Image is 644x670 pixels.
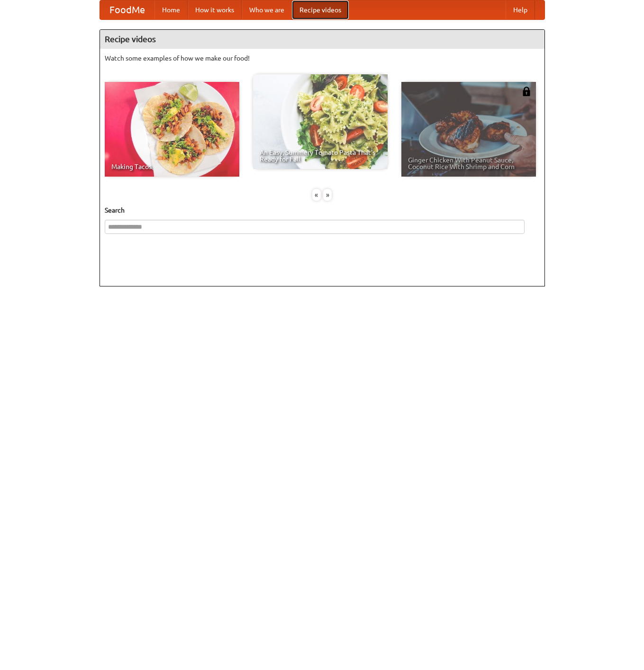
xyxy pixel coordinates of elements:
div: « [312,189,321,201]
a: Help [506,0,535,19]
a: How it works [188,0,242,19]
a: Who we are [242,0,292,19]
a: Recipe videos [292,0,349,19]
img: 483408.png [522,87,531,96]
a: FoodMe [100,0,154,19]
p: Watch some examples of how we make our food! [105,54,540,63]
a: An Easy, Summery Tomato Pasta That's Ready for Fall [253,74,388,169]
a: Making Tacos [105,82,239,177]
h4: Recipe videos [100,30,544,49]
span: Making Tacos [111,163,233,170]
span: An Easy, Summery Tomato Pasta That's Ready for Fall [260,149,381,162]
h5: Search [105,205,540,215]
a: Home [154,0,188,19]
div: » [323,189,332,201]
